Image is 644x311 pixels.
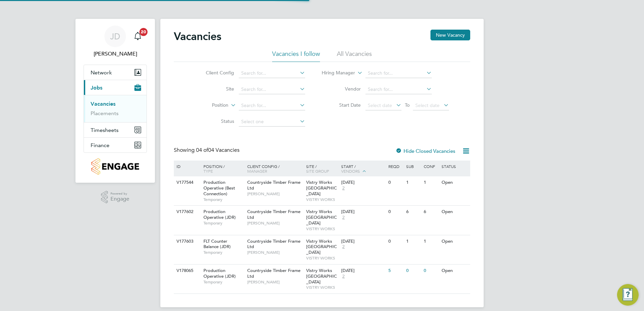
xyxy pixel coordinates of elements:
[422,235,440,248] div: 1
[239,69,305,78] input: Search for...
[337,50,372,62] li: All Vacancies
[101,191,130,204] a: Powered byEngage
[341,215,346,220] span: 2
[91,69,112,76] span: Network
[405,206,422,218] div: 6
[84,80,147,95] button: Jobs
[405,176,422,189] div: 1
[306,197,338,202] span: VISTRY WORKS
[322,102,361,108] label: Start Date
[617,284,639,306] button: Engage Resource Center
[203,168,213,174] span: Type
[341,185,346,191] span: 2
[415,102,440,108] span: Select date
[365,85,432,94] input: Search for...
[175,176,198,189] div: V177544
[316,70,355,76] label: Hiring Manager
[195,70,234,76] label: Client Config
[175,161,198,172] div: ID
[84,95,147,122] div: Jobs
[203,179,235,197] span: Production Operative (Best Connection)
[84,158,147,175] a: Go to home page
[340,161,387,177] div: Start /
[422,265,440,277] div: 0
[306,255,338,261] span: VISTRY WORKS
[387,161,404,172] div: Reqd
[365,69,432,78] input: Search for...
[422,176,440,189] div: 1
[239,117,305,127] input: Select one
[84,123,147,137] button: Timesheets
[131,26,144,47] a: 20
[341,274,346,279] span: 2
[247,191,303,197] span: [PERSON_NAME]
[84,26,147,58] a: JD[PERSON_NAME]
[195,86,234,92] label: Site
[174,147,241,154] div: Showing
[341,244,346,250] span: 2
[440,235,469,248] div: Open
[84,138,147,152] button: Finance
[91,101,116,107] a: Vacancies
[247,179,300,191] span: Countryside Timber Frame Ltd
[387,176,404,189] div: 0
[139,28,148,36] span: 20
[405,161,422,172] div: Sub
[91,142,109,148] span: Finance
[306,226,338,232] span: VISTRY WORKS
[203,220,244,226] span: Temporary
[387,265,404,277] div: 5
[110,196,129,202] span: Engage
[341,168,360,174] span: Vendors
[239,101,305,110] input: Search for...
[247,268,300,279] span: Countryside Timber Frame Ltd
[387,235,404,248] div: 0
[247,209,300,220] span: Countryside Timber Frame Ltd
[84,65,147,80] button: Network
[306,285,338,290] span: VISTRY WORKS
[304,161,340,177] div: Site /
[246,161,304,177] div: Client Config /
[198,161,246,177] div: Position /
[387,206,404,218] div: 0
[422,161,440,172] div: Conf
[440,161,469,172] div: Status
[174,30,221,43] h2: Vacancies
[175,206,198,218] div: V177602
[203,250,244,255] span: Temporary
[405,235,422,248] div: 1
[440,265,469,277] div: Open
[306,168,329,174] span: Site Group
[195,118,234,124] label: Status
[175,265,198,277] div: V178065
[196,147,208,153] span: 04 of
[306,268,337,285] span: Vistry Works [GEOGRAPHIC_DATA]
[405,265,422,277] div: 0
[368,102,392,108] span: Select date
[203,238,231,250] span: FLT Counter Balance (JDR)
[91,84,102,91] span: Jobs
[341,209,385,215] div: [DATE]
[403,101,412,109] span: To
[341,268,385,274] div: [DATE]
[239,85,305,94] input: Search for...
[395,148,455,154] label: Hide Closed Vacancies
[341,180,385,185] div: [DATE]
[247,168,267,174] span: Manager
[272,50,320,62] li: Vacancies I follow
[341,239,385,244] div: [DATE]
[110,191,129,197] span: Powered by
[110,32,120,41] span: JD
[91,110,119,116] a: Placements
[322,86,361,92] label: Vendor
[440,206,469,218] div: Open
[440,176,469,189] div: Open
[203,279,244,285] span: Temporary
[422,206,440,218] div: 6
[91,158,139,175] img: countryside-properties-logo-retina.png
[91,127,119,133] span: Timesheets
[203,268,236,279] span: Production Operative (JDR)
[84,50,147,58] span: James Davies
[247,279,303,285] span: [PERSON_NAME]
[430,30,470,40] button: New Vacancy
